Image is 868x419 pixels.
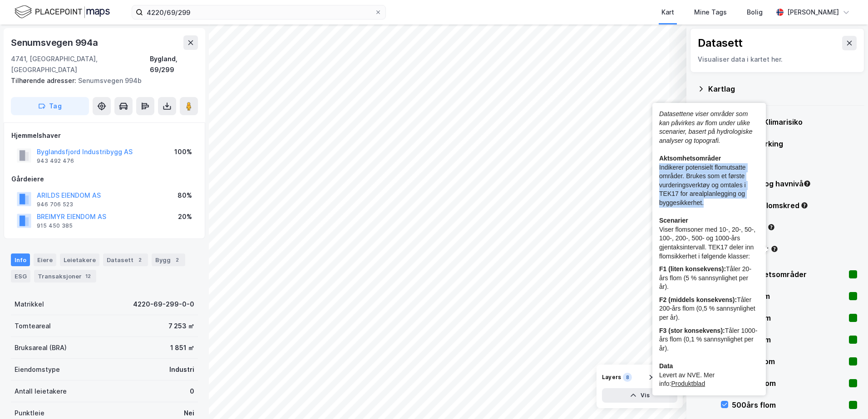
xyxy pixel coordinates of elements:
div: Energimerking [731,138,857,149]
div: Antall leietakere [15,386,67,397]
span: Tilhørende adresser: [11,77,78,84]
div: 4220-69-299-0-0 [133,299,194,310]
div: Senumsvegen 994b [11,75,191,86]
div: Tomteareal [15,321,51,331]
div: [PERSON_NAME] [787,7,839,18]
div: BREEAM [731,160,857,171]
div: Leietakere [60,253,99,266]
div: Bolig [747,7,763,18]
div: Tooltip anchor [770,245,779,253]
div: Visualiser data i kartet her. [698,54,857,65]
button: Tøm [642,370,677,385]
div: 943 492 476 [37,157,74,165]
b: F3 (stor konsekvens): [659,327,725,334]
div: 4741, [GEOGRAPHIC_DATA], [GEOGRAPHIC_DATA] [11,54,150,75]
div: Eiere [34,253,56,266]
div: 2 [173,255,182,264]
img: logo.f888ab2527a4732fd821a326f86c7f29.svg [15,4,110,20]
div: 80% [178,190,192,201]
div: 1 851 ㎡ [170,342,194,353]
div: Jord- og flomskred [731,200,857,211]
div: Bygland, 69/299 [150,54,198,75]
div: Tåler 1000-års flom (0,1 % sannsynlighet per år). ​ ​ Levert av NVE. Mer info: [659,326,759,389]
div: 7 253 ㎡ [168,321,194,331]
div: Kart [661,7,674,18]
div: Tooltip anchor [803,180,811,188]
div: 500års flom [732,400,845,410]
div: Kvikkleire [731,222,857,233]
i: Datasettene viser områder som kan påvirkes av flom under ulike scenarier, basert på hydrologiske ... [659,110,752,144]
div: Stormflo og havnivå [731,178,857,189]
b: Data [659,362,673,370]
div: Tooltip anchor [800,201,809,209]
div: Transaksjoner [34,270,96,283]
div: 20% [178,211,192,222]
div: Matrikkel [15,299,44,310]
div: 2 [135,255,144,264]
div: Energi & Fysisk Klimarisiko [708,117,857,127]
div: 10års flom [732,291,845,302]
div: Tåler 20-års flom (5 % sannsynlighet per år). [659,265,759,292]
div: ESG [11,270,30,283]
div: 915 450 385 [37,222,73,229]
div: Datasett [698,36,743,50]
div: Senumsvegen 994a [11,35,100,50]
div: Datasett [103,253,148,266]
b: Aktsomhetsområder [659,155,721,162]
div: Aktsomhetsområder [732,269,845,280]
div: Kartlag [708,83,857,94]
div: Tooltip anchor [767,223,775,231]
button: Vis [602,388,677,403]
div: Tåler 200-års flom (0,5 % sannsynlighet per år). [659,296,759,322]
div: Gårdeiere [11,174,197,185]
div: 100% [174,146,192,157]
div: 100års flom [732,356,845,367]
div: 12 [84,272,93,281]
div: Hjemmelshaver [11,130,197,141]
div: Industri [169,364,194,375]
div: Info [11,253,30,266]
a: Produktblad [671,380,705,387]
b: Scenarier [659,217,688,224]
input: Søk på adresse, matrikkel, gårdeiere, leietakere eller personer [143,5,375,19]
div: 0 [190,386,194,397]
div: 20års flom [732,312,845,323]
b: F1 (liten konsekvens): [659,265,726,273]
div: 200års flom [732,378,845,389]
iframe: Chat Widget [823,375,868,419]
div: Nei [184,408,194,419]
div: Punktleie [15,408,44,419]
div: 946 706 523 [37,201,73,208]
div: 8 [623,373,632,382]
b: F2 (middels konsekvens): [659,296,737,303]
div: Layers [602,374,621,381]
div: Mine Tags [694,7,727,18]
div: ​ ​ Indikerer potensielt flomutsatte områder. Brukes som et første vurderingsverktøy og omtales i... [659,110,759,261]
button: Tag [11,97,89,115]
div: Flomsoner [731,244,857,254]
div: Eiendomstype [15,364,60,375]
div: 50års flom [732,334,845,345]
div: Bygg [152,253,185,266]
div: Bruksareal (BRA) [15,342,67,353]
